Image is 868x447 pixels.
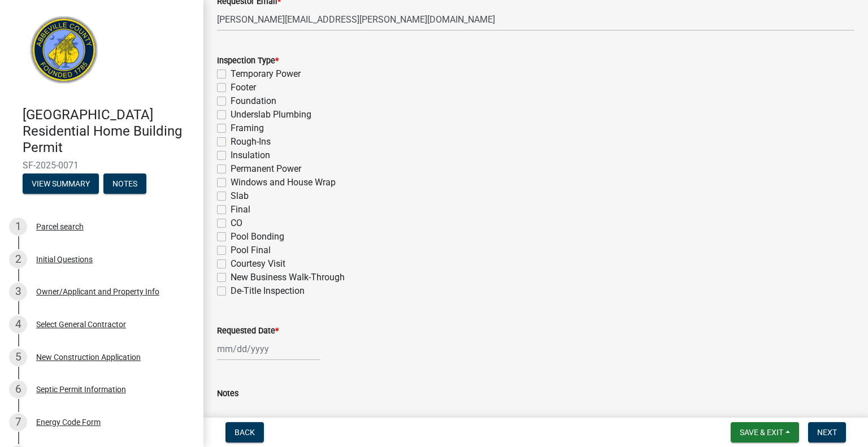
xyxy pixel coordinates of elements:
span: Next [817,428,837,437]
label: Foundation [231,94,276,108]
div: 2 [9,250,27,268]
div: 1 [9,218,27,236]
div: Select General Contractor [36,320,126,328]
label: Insulation [231,149,270,162]
button: Notes [103,173,146,194]
button: View Summary [23,173,99,194]
label: Permanent Power [231,162,301,176]
div: 4 [9,315,27,333]
label: CO [231,216,242,230]
button: Back [225,422,264,442]
label: Inspection Type [217,57,279,65]
div: 5 [9,348,27,366]
label: Requested Date [217,327,279,335]
label: Temporary Power [231,67,301,81]
wm-modal-confirm: Notes [103,180,146,189]
label: Slab [231,189,249,203]
wm-modal-confirm: Summary [23,180,99,189]
label: Courtesy Visit [231,257,285,271]
span: SF-2025-0071 [23,160,181,171]
input: mm/dd/yyyy [217,337,320,361]
label: Final [231,203,250,216]
h4: [GEOGRAPHIC_DATA] Residential Home Building Permit [23,107,194,155]
label: Windows and House Wrap [231,176,336,189]
div: Parcel search [36,223,84,231]
div: Septic Permit Information [36,385,126,393]
label: Pool Final [231,244,271,257]
label: Underslab Plumbing [231,108,311,121]
label: Rough-Ins [231,135,271,149]
div: Energy Code Form [36,418,101,426]
div: New Construction Application [36,353,141,361]
label: Pool Bonding [231,230,284,244]
div: 3 [9,283,27,301]
span: Back [235,428,255,437]
span: Save & Exit [740,428,783,437]
label: Footer [231,81,256,94]
label: Framing [231,121,264,135]
div: 7 [9,413,27,431]
img: Abbeville County, South Carolina [23,12,106,95]
label: Notes [217,390,238,398]
div: Owner/Applicant and Property Info [36,288,159,296]
div: Initial Questions [36,255,93,263]
button: Next [808,422,846,442]
label: New Business Walk-Through [231,271,345,284]
div: 6 [9,380,27,398]
label: De-Title Inspection [231,284,305,298]
button: Save & Exit [731,422,799,442]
